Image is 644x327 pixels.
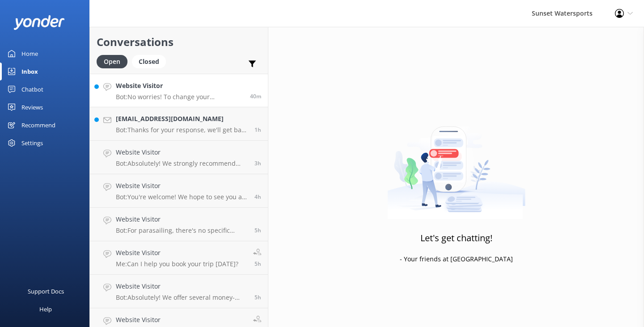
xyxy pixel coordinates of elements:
[116,281,248,291] h4: Website Visitor
[254,226,261,234] span: Sep 25 2025 01:56pm (UTC -05:00) America/Cancun
[90,208,268,241] a: Website VisitorBot:For parasailing, there's no specific weight requirement for children, but the ...
[28,282,64,300] div: Support Docs
[90,241,268,275] a: Website VisitorMe:Can I help you book your trip [DATE]?5h
[39,300,52,318] div: Help
[116,159,248,168] p: Bot: Absolutely! We strongly recommend booking in advance since our tours tend to sell out, espec...
[116,293,248,302] p: Bot: Absolutely! We offer several money-saving combo packages that include popular activities lik...
[116,126,248,134] p: Bot: Thanks for your response, we'll get back to you as soon as we can during opening hours.
[254,193,261,201] span: Sep 25 2025 02:14pm (UTC -05:00) America/Cancun
[21,45,38,63] div: Home
[116,147,248,157] h4: Website Visitor
[116,315,161,325] h4: Website Visitor
[90,74,268,107] a: Website VisitorBot:No worries! To change your reservation, please give our office a call at [PHON...
[90,275,268,308] a: Website VisitorBot:Absolutely! We offer several money-saving combo packages that include popular ...
[21,80,43,98] div: Chatbot
[400,254,513,264] p: - Your friends at [GEOGRAPHIC_DATA]
[116,248,238,258] h4: Website Visitor
[116,193,248,201] p: Bot: You're welcome! We hope to see you at [GEOGRAPHIC_DATA] soon!
[116,81,243,91] h4: Website Visitor
[116,114,248,124] h4: [EMAIL_ADDRESS][DOMAIN_NAME]
[21,63,38,80] div: Inbox
[254,126,261,134] span: Sep 25 2025 05:54pm (UTC -05:00) America/Cancun
[116,226,248,235] p: Bot: For parasailing, there's no specific weight requirement for children, but the combined maxim...
[116,181,248,191] h4: Website Visitor
[250,92,261,100] span: Sep 25 2025 06:27pm (UTC -05:00) America/Cancun
[90,174,268,208] a: Website VisitorBot:You're welcome! We hope to see you at [GEOGRAPHIC_DATA] soon!4h
[254,293,261,301] span: Sep 25 2025 01:10pm (UTC -05:00) America/Cancun
[21,98,43,116] div: Reviews
[97,56,132,66] a: Open
[254,159,261,167] span: Sep 25 2025 03:30pm (UTC -05:00) America/Cancun
[116,93,243,101] p: Bot: No worries! To change your reservation, please give our office a call at [PHONE_NUMBER] or e...
[21,116,55,134] div: Recommend
[254,260,261,268] span: Sep 25 2025 01:34pm (UTC -05:00) America/Cancun
[132,55,166,68] div: Closed
[387,108,525,219] img: artwork of a man stealing a conversation from at giant smartphone
[116,214,248,224] h4: Website Visitor
[97,34,261,50] h2: Conversations
[116,260,238,268] p: Me: Can I help you book your trip [DATE]?
[21,134,43,152] div: Settings
[13,15,65,30] img: yonder-white-logo.png
[90,107,268,141] a: [EMAIL_ADDRESS][DOMAIN_NAME]Bot:Thanks for your response, we'll get back to you as soon as we can...
[420,231,492,245] h3: Let's get chatting!
[90,141,268,174] a: Website VisitorBot:Absolutely! We strongly recommend booking in advance since our tours tend to s...
[97,55,127,68] div: Open
[132,56,170,66] a: Closed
